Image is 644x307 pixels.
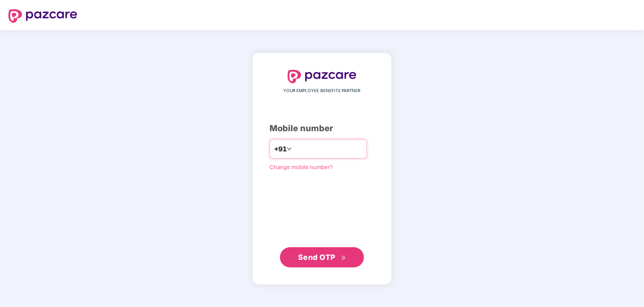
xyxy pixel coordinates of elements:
[284,87,361,94] span: YOUR EMPLOYEE BENEFITS PARTNER
[270,164,333,170] a: Change mobile number?
[274,144,287,154] span: +91
[298,253,335,262] span: Send OTP
[341,255,346,261] span: double-right
[270,122,374,135] div: Mobile number
[288,70,356,83] img: logo
[280,247,364,267] button: Send OTPdouble-right
[8,9,77,23] img: logo
[287,146,292,151] span: down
